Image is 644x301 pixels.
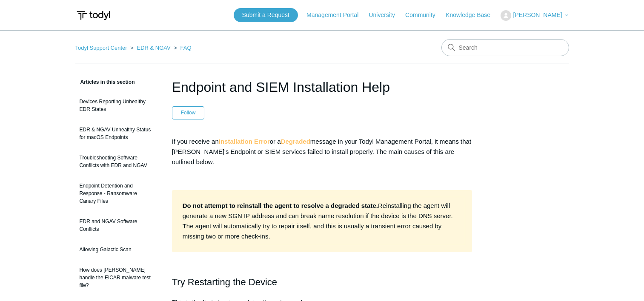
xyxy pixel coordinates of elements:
span: [PERSON_NAME] [513,11,562,18]
a: EDR and NGAV Software Conflicts [75,213,159,237]
li: Todyl Support Center [75,45,129,51]
a: Community [405,11,444,20]
button: Follow Article [172,106,205,119]
a: Troubleshooting Software Conflicts with EDR and NGAV [75,150,159,173]
h1: Endpoint and SIEM Installation Help [172,77,472,97]
strong: Do not attempt to reinstall the agent to resolve a degraded state. [183,202,378,209]
li: FAQ [172,45,191,51]
a: Todyl Support Center [75,45,127,51]
a: Allowing Galactic Scan [75,241,159,258]
a: Devices Reporting Unhealthy EDR States [75,94,159,117]
a: EDR & NGAV Unhealthy Status for macOS Endpoints [75,122,159,145]
h2: Try Restarting the Device [172,275,472,290]
a: EDR & NGAV [137,45,170,51]
button: [PERSON_NAME] [501,10,569,21]
a: FAQ [180,45,192,51]
input: Search [441,39,569,56]
strong: Installation Error [219,138,270,145]
a: Submit a Request [234,8,298,22]
a: How does [PERSON_NAME] handle the EICAR malware test file? [75,262,159,293]
li: EDR & NGAV [129,45,172,51]
strong: Degraded [281,138,310,145]
a: Management Portal [306,11,367,20]
span: Articles in this section [75,79,135,85]
a: Endpoint Detention and Response - Ransomware Canary Files [75,178,159,209]
td: Reinstalling the agent will generate a new SGN IP address and can break name resolution if the de... [179,197,465,245]
a: University [369,11,403,20]
img: Todyl Support Center Help Center home page [75,8,112,23]
a: Knowledge Base [446,11,499,20]
p: If you receive an or a message in your Todyl Management Portal, it means that [PERSON_NAME]'s End... [172,136,472,167]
